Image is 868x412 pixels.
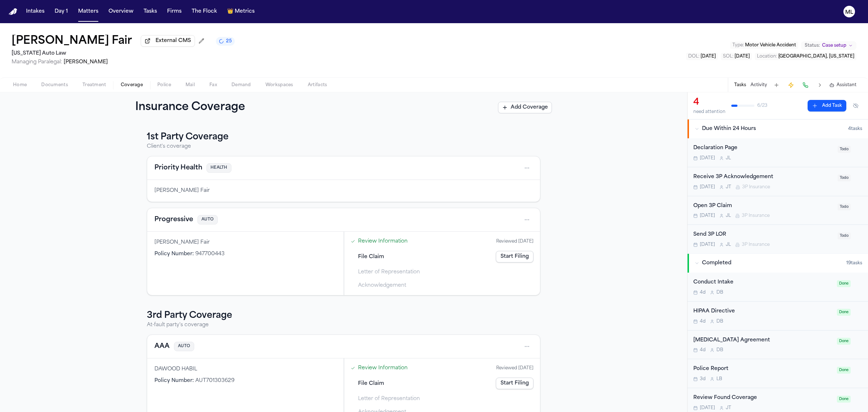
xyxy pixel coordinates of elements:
div: Open task: Open 3P Claim [688,196,868,225]
div: [MEDICAL_DATA] Agreement [693,336,833,345]
span: Policy Number : [154,378,194,383]
span: [DATE] [701,54,716,59]
div: Reviewed [DATE] [496,239,533,244]
span: [DATE] [700,405,715,411]
span: 6 / 23 [757,103,767,109]
span: Todo [838,146,851,153]
button: 25 active tasks [216,37,235,46]
span: Motor Vehicle Accident [745,43,796,47]
div: Open task: Retainer Agreement [688,331,868,360]
span: Todo [838,232,851,239]
a: Tasks [141,5,160,18]
span: Assistant [837,82,856,88]
span: Fax [209,82,217,88]
span: Policy Number : [154,251,194,257]
span: Metrics [235,8,255,15]
span: 947700443 [195,251,225,257]
span: [DATE] [700,155,715,161]
span: 3P Insurance [742,184,770,190]
a: Home [9,8,17,15]
button: Open actions [521,214,533,226]
span: AUT701303629 [195,378,234,383]
a: Overview [106,5,136,18]
div: Send 3P LOR [693,231,833,239]
span: 4 task s [848,126,862,132]
span: Done [837,396,851,403]
button: View coverage details [154,341,170,352]
span: Todo [838,175,851,181]
a: Matters [75,5,101,18]
button: View coverage details [154,215,193,225]
span: crown [227,8,233,15]
span: AUTO [197,215,218,225]
img: Finch Logo [9,8,17,15]
button: Edit SOL: 2028-04-24 [721,53,752,60]
text: ML [845,10,853,15]
span: Done [837,338,851,345]
h2: [US_STATE] Auto Law [12,49,235,58]
span: J L [726,213,731,219]
div: Police Report [693,365,833,373]
a: Start Filing [496,378,533,389]
span: D B [716,290,723,295]
div: Receive 3P Acknowledgement [693,173,833,181]
div: DAWOOD HABIL [154,366,336,373]
span: D B [716,347,723,353]
span: 19 task s [846,260,862,266]
span: Location : [757,54,777,59]
button: The Flock [189,5,220,18]
span: File Claim [358,380,384,387]
span: AUTO [174,342,194,352]
button: Open actions [521,162,533,174]
span: [DATE] [700,213,715,219]
div: Open task: Declaration Page [688,138,868,167]
span: Managing Paralegal: [12,59,62,65]
span: [DATE] [735,54,750,59]
button: Hide completed tasks (⌘⇧H) [849,100,862,112]
span: Treatment [82,82,106,88]
span: Done [837,367,851,374]
span: Letter of Representation [358,268,420,276]
span: Mail [186,82,195,88]
span: 25 [226,38,232,44]
span: Artifacts [308,82,327,88]
span: Coverage [121,82,143,88]
span: [PERSON_NAME] [64,59,108,65]
span: Acknowledgement [358,282,406,289]
span: J T [726,184,731,190]
button: Tasks [734,82,746,88]
span: Todo [838,203,851,210]
span: 4d [700,319,706,324]
button: Assistant [829,82,856,88]
div: need attention [693,109,726,115]
button: Make a Call [800,80,810,90]
span: Police [157,82,171,88]
button: Edit DOL: 2025-04-24 [686,53,718,60]
span: Done [837,280,851,287]
span: J L [726,155,731,161]
h1: [PERSON_NAME] Fair [12,35,132,48]
span: [GEOGRAPHIC_DATA], [US_STATE] [778,54,854,59]
span: J T [726,405,731,411]
span: Completed [702,260,731,267]
span: Due Within 24 Hours [702,125,756,133]
button: Add Task [808,100,846,112]
span: J L [726,242,731,248]
div: Open task: Conduct Intake [688,273,868,302]
button: Change status from Case setup [801,41,856,50]
span: File Claim [358,253,384,261]
h3: 1st Party Coverage [147,131,540,143]
div: Reviewed [DATE] [496,365,533,371]
span: Workspaces [265,82,293,88]
span: Documents [41,82,68,88]
button: Day 1 [52,5,71,18]
a: Open Review Information [358,237,408,245]
div: Steps [348,235,536,291]
button: Firms [164,5,184,18]
span: D B [716,319,723,324]
span: 3P Insurance [742,213,770,219]
button: Due Within 24 Hours4tasks [688,119,868,138]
